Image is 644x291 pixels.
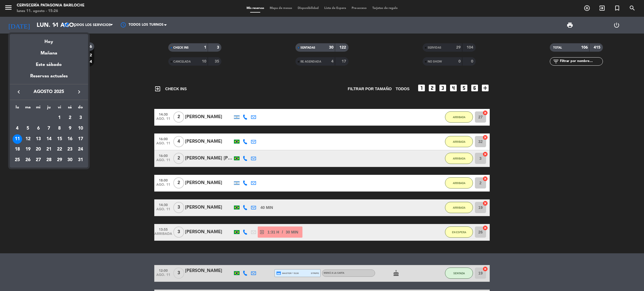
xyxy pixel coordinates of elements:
[44,124,54,133] div: 7
[65,124,75,133] div: 9
[12,155,23,165] td: 25 de agosto de 2025
[65,144,75,155] td: 23 de agosto de 2025
[10,34,88,46] div: Hoy
[65,123,75,134] td: 9 de agosto de 2025
[55,155,64,165] div: 29
[33,123,44,134] td: 6 de agosto de 2025
[54,113,65,123] td: 1 de agosto de 2025
[34,145,43,154] div: 20
[13,155,22,165] div: 25
[23,145,33,154] div: 19
[54,123,65,134] td: 8 de agosto de 2025
[44,155,54,165] td: 28 de agosto de 2025
[65,155,75,165] div: 30
[65,113,75,123] td: 2 de agosto de 2025
[44,104,54,113] th: jueves
[23,144,33,155] td: 19 de agosto de 2025
[75,113,86,123] td: 3 de agosto de 2025
[76,145,85,154] div: 24
[65,113,75,123] div: 2
[75,104,86,113] th: domingo
[23,155,33,165] div: 26
[65,104,75,113] th: sábado
[13,145,22,154] div: 18
[75,144,86,155] td: 24 de agosto de 2025
[23,124,33,133] div: 5
[65,145,75,154] div: 23
[34,155,43,165] div: 27
[76,113,85,123] div: 3
[33,134,44,144] td: 13 de agosto de 2025
[75,123,86,134] td: 10 de agosto de 2025
[24,88,74,96] span: agosto 2025
[23,104,33,113] th: martes
[12,104,23,113] th: lunes
[12,123,23,134] td: 4 de agosto de 2025
[13,124,22,133] div: 4
[23,155,33,165] td: 26 de agosto de 2025
[55,113,64,123] div: 1
[12,134,23,144] td: 11 de agosto de 2025
[12,144,23,155] td: 18 de agosto de 2025
[15,89,22,95] i: keyboard_arrow_left
[76,134,85,144] div: 17
[44,134,54,144] div: 14
[44,123,54,134] td: 7 de agosto de 2025
[65,134,75,144] td: 16 de agosto de 2025
[10,57,88,73] div: Este sábado
[76,124,85,133] div: 10
[55,124,64,133] div: 8
[44,144,54,155] td: 21 de agosto de 2025
[75,134,86,144] td: 17 de agosto de 2025
[44,145,54,154] div: 21
[33,155,44,165] td: 27 de agosto de 2025
[14,88,24,96] button: keyboard_arrow_left
[23,134,33,144] td: 12 de agosto de 2025
[44,155,54,165] div: 28
[54,155,65,165] td: 29 de agosto de 2025
[54,144,65,155] td: 22 de agosto de 2025
[75,155,86,165] td: 31 de agosto de 2025
[10,73,88,84] div: Reservas actuales
[33,104,44,113] th: miércoles
[23,123,33,134] td: 5 de agosto de 2025
[65,134,75,144] div: 16
[55,145,64,154] div: 22
[76,89,82,95] i: keyboard_arrow_right
[10,46,88,57] div: Mañana
[34,134,43,144] div: 13
[23,134,33,144] div: 12
[76,155,85,165] div: 31
[65,155,75,165] td: 30 de agosto de 2025
[12,113,54,123] td: AGO.
[33,144,44,155] td: 20 de agosto de 2025
[74,88,84,96] button: keyboard_arrow_right
[34,124,43,133] div: 6
[44,134,54,144] td: 14 de agosto de 2025
[13,134,22,144] div: 11
[54,104,65,113] th: viernes
[55,134,64,144] div: 15
[54,134,65,144] td: 15 de agosto de 2025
